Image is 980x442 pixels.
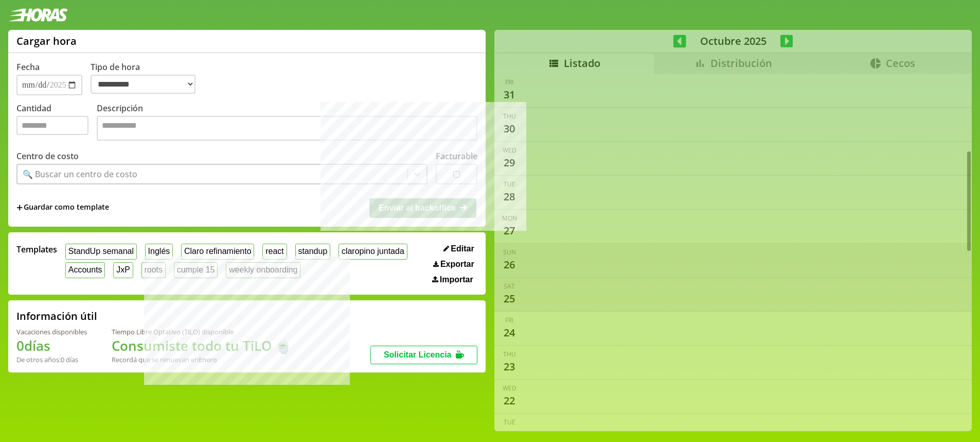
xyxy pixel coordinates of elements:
label: Descripción [97,103,477,143]
span: Templates [16,244,57,255]
h1: 0 días [16,336,87,355]
button: Solicitar Licencia [370,346,477,364]
button: StandUp semanal [65,244,137,260]
b: Enero [199,355,217,364]
button: cumple 15 [174,262,218,278]
h1: Consumiste todo tu TiLO 🍵 [112,336,292,355]
textarea: Descripción [97,116,477,141]
h1: Cargar hora [16,34,77,48]
select: Tipo de hora [91,75,195,94]
label: Centro de costo [16,150,79,162]
button: Inglés [145,244,173,260]
button: react [262,244,287,260]
button: Claro refinamiento [181,244,254,260]
button: Accounts [65,262,105,278]
span: +Guardar como template [16,202,109,213]
button: Exportar [430,259,477,269]
span: Exportar [440,260,474,269]
label: Cantidad [16,103,97,143]
button: roots [141,262,166,278]
span: + [16,202,23,213]
label: Facturable [436,150,477,162]
input: Cantidad [16,116,88,135]
div: Vacaciones disponibles [16,327,87,336]
label: Fecha [16,61,40,73]
img: logotipo [8,8,68,22]
div: 🔍 Buscar un centro de costo [23,168,137,180]
button: JxP [113,262,133,278]
button: Editar [440,244,477,254]
h2: Información útil [16,309,97,323]
div: Recordá que se renuevan en [112,355,292,364]
label: Tipo de hora [91,61,204,95]
span: Importar [440,275,473,284]
button: standup [295,244,331,260]
div: De otros años: 0 días [16,355,87,364]
span: Solicitar Licencia [384,350,452,359]
button: weekly onboarding [226,262,300,278]
button: claropino juntada [338,244,407,260]
div: Tiempo Libre Optativo (TiLO) disponible [112,327,292,336]
span: Editar [451,244,474,253]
